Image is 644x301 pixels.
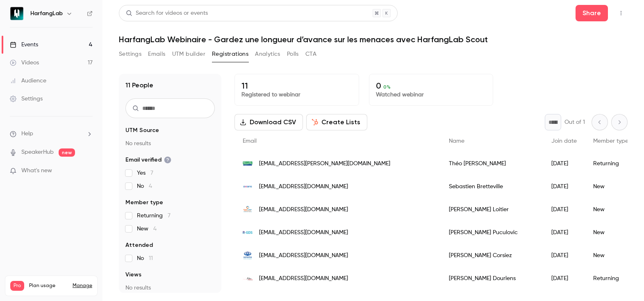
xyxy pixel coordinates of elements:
[10,281,24,291] span: Pro
[59,148,75,157] span: new
[29,283,68,289] span: Plan usage
[259,251,348,260] span: [EMAIL_ADDRESS][DOMAIN_NAME]
[137,212,171,220] span: Returning
[287,48,299,61] button: Polls
[149,255,153,261] span: 11
[543,244,585,267] div: [DATE]
[543,221,585,244] div: [DATE]
[543,175,585,198] div: [DATE]
[255,48,280,61] button: Analytics
[125,126,159,135] span: UTM Source
[137,169,153,177] span: Yes
[21,130,33,138] span: Help
[137,225,157,233] span: New
[125,139,215,148] p: No results
[441,244,543,267] div: [PERSON_NAME] Corsiez
[441,267,543,290] div: [PERSON_NAME] Dourlens
[305,48,316,61] button: CTA
[10,95,43,103] div: Settings
[449,138,464,144] span: Name
[543,198,585,221] div: [DATE]
[585,152,637,175] div: Returning
[543,152,585,175] div: [DATE]
[10,7,23,20] img: HarfangLab
[383,84,391,90] span: 0 %
[212,48,248,61] button: Registrations
[585,175,637,198] div: New
[125,241,153,249] span: Attended
[150,170,153,176] span: 7
[441,221,543,244] div: [PERSON_NAME] Puculovic
[119,48,141,61] button: Settings
[153,226,157,232] span: 4
[576,5,608,21] button: Share
[234,114,303,130] button: Download CSV
[125,271,141,279] span: Views
[376,91,487,99] p: Watched webinar
[243,251,253,260] img: sonema.com
[243,205,253,214] img: caenlamer.fr
[543,267,585,290] div: [DATE]
[148,48,165,61] button: Emails
[259,205,348,214] span: [EMAIL_ADDRESS][DOMAIN_NAME]
[585,244,637,267] div: New
[10,41,38,49] div: Events
[241,81,352,91] p: 11
[243,277,253,280] img: alto-engineering.com
[593,138,628,144] span: Member type
[119,34,628,44] h1: HarfangLab Webinaire - Gardez une longueur d’avance sur les menaces avec HarfangLab Scout
[585,267,637,290] div: Returning
[21,166,52,175] span: What's new
[241,91,352,99] p: Registered to webinar
[10,59,39,67] div: Videos
[243,138,257,144] span: Email
[259,274,348,283] span: [EMAIL_ADDRESS][DOMAIN_NAME]
[306,114,367,130] button: Create Lists
[564,118,585,126] p: Out of 1
[243,228,253,237] img: r-gds.fr
[441,152,543,175] div: Théo [PERSON_NAME]
[125,198,163,207] span: Member type
[168,213,171,219] span: 7
[10,77,46,85] div: Audience
[551,138,577,144] span: Join date
[125,80,153,90] h1: 11 People
[126,9,208,18] div: Search for videos or events
[441,175,543,198] div: Sebastien Bretteville
[21,148,54,157] a: SpeakerHub
[243,159,253,169] img: moselle.fr
[125,156,171,164] span: Email verified
[149,183,152,189] span: 4
[243,182,253,192] img: axians.com
[441,198,543,221] div: [PERSON_NAME] Loitier
[172,48,205,61] button: UTM builder
[585,221,637,244] div: New
[376,81,487,91] p: 0
[30,9,63,18] h6: HarfangLab
[585,198,637,221] div: New
[137,182,152,190] span: No
[10,130,93,138] li: help-dropdown-opener
[259,160,390,168] span: [EMAIL_ADDRESS][PERSON_NAME][DOMAIN_NAME]
[73,283,92,289] a: Manage
[259,228,348,237] span: [EMAIL_ADDRESS][DOMAIN_NAME]
[137,254,153,262] span: No
[259,182,348,191] span: [EMAIL_ADDRESS][DOMAIN_NAME]
[83,167,93,175] iframe: Noticeable Trigger
[125,284,215,292] p: No results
